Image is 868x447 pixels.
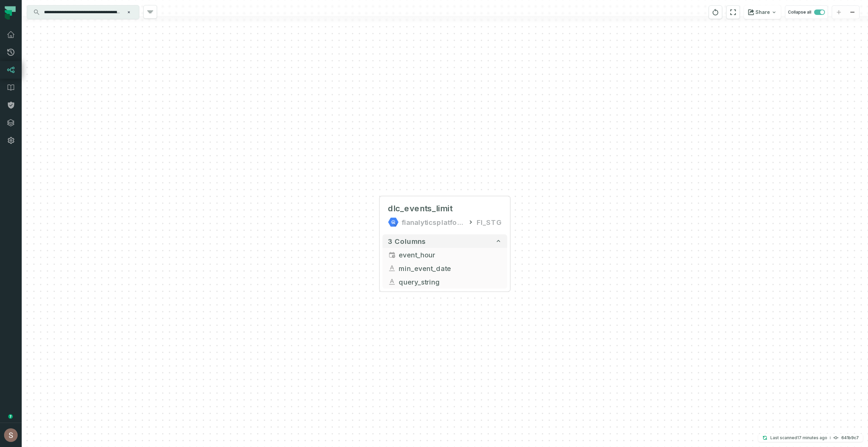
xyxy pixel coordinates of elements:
button: Share [744,5,781,19]
div: fianalyticsplatform [401,217,465,228]
span: min_event_date [399,263,502,273]
button: zoom out [846,6,859,19]
button: Last scanned[DATE] 3:40:45 PM641b9c7 [758,434,863,442]
span: 3 columns [388,237,426,245]
p: Last scanned [770,434,827,441]
img: avatar of Shay Gafniel [4,428,18,442]
button: event_hour [382,248,507,261]
span: string [388,278,396,286]
span: timestamp [388,251,396,259]
button: Collapse all [785,5,828,19]
span: string [388,264,396,272]
h4: 641b9c7 [841,436,859,440]
span: dlc_events_limit [388,203,452,214]
button: query_string [382,275,507,289]
span: event_hour [399,250,502,260]
span: query_string [399,277,502,287]
button: min_event_date [382,261,507,275]
button: Clear search query [125,9,132,16]
div: FI_STG [477,217,502,228]
relative-time: Sep 18, 2025, 3:40 PM GMT+3 [797,435,827,440]
div: Tooltip anchor [7,413,14,420]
